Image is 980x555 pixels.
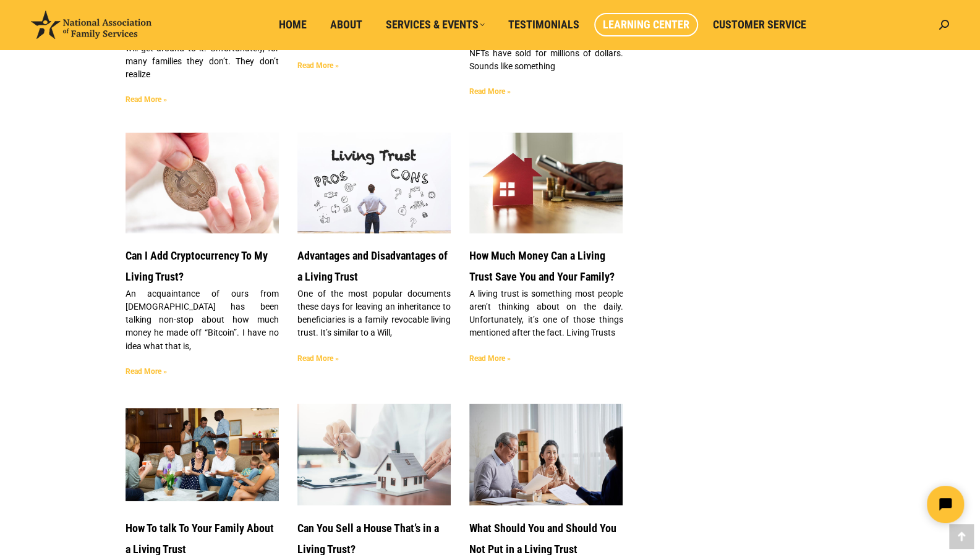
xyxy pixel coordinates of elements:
[297,132,451,234] a: Advantages and Disadvantages of a Living Trust
[386,18,485,32] span: Services & Events
[126,249,268,283] a: Can I Add Cryptocurrency To My Living Trust?
[322,13,371,36] a: About
[296,131,451,234] img: Advantages and Disadvantages of a Living Trust
[594,13,698,36] a: Learning Center
[126,95,167,104] a: Read more about How Can a Living Trust Help With Unexpected Events That Destroy a Family’s Wealth?
[126,521,274,555] a: How To talk To Your Family About a Living Trust
[330,18,362,32] span: About
[124,408,279,501] img: How To talk To Your Family About a Living Trust
[126,132,279,234] a: Blog Header Image. Parent Giving a Crypto coin to their baby
[296,403,451,506] img: Can you sell a home that's under a living trust?
[31,11,151,39] img: National Association of Family Services
[126,287,279,352] p: An acquaintance of ours from [DEMOGRAPHIC_DATA] has been talking non-stop about how much money he...
[297,249,448,283] a: Advantages and Disadvantages of a Living Trust
[270,13,315,36] a: Home
[469,132,623,234] a: How much money can a living trust save you?
[279,18,307,32] span: Home
[500,13,588,36] a: Testimonials
[469,131,624,234] img: How much money can a living trust save you?
[297,521,439,555] a: Can You Sell a House That’s in a Living Trust?
[126,404,279,505] a: How To talk To Your Family About a Living Trust
[126,29,279,81] p: Yes. I know I need to get this done, and I will get around to it. Unfortunately, for many familie...
[297,404,451,505] a: Can you sell a home that's under a living trust?
[297,354,339,362] a: Read more about Advantages and Disadvantages of a Living Trust
[508,18,579,32] span: Testimonials
[469,287,623,339] p: A living trust is something most people aren’t thinking about on the daily. Unfortunately, it’s o...
[469,521,616,555] a: What Should You and Should You Not Put in a Living Trust
[469,404,623,505] a: What You Should and Should Not Include in Your Living Trust
[469,87,511,96] a: Read more about Can I Include My NFT In My Living Trust?
[469,403,624,506] img: What You Should and Should Not Include in Your Living Trust
[126,366,167,375] a: Read more about Can I Add Cryptocurrency To My Living Trust?
[713,18,806,32] span: Customer Service
[297,61,339,70] a: Read more about What Happens If There Is A Dispute Involving A Living Trust?
[762,475,974,533] iframe: Tidio Chat
[469,354,511,362] a: Read more about How Much Money Can a Living Trust Save You and Your Family?
[603,18,689,32] span: Learning Center
[704,13,815,36] a: Customer Service
[297,287,451,339] p: One of the most popular documents these days for leaving an inheritance to beneficiaries is a fam...
[469,249,615,283] a: How Much Money Can a Living Trust Save You and Your Family?
[124,132,279,234] img: Blog Header Image. Parent Giving a Crypto coin to their baby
